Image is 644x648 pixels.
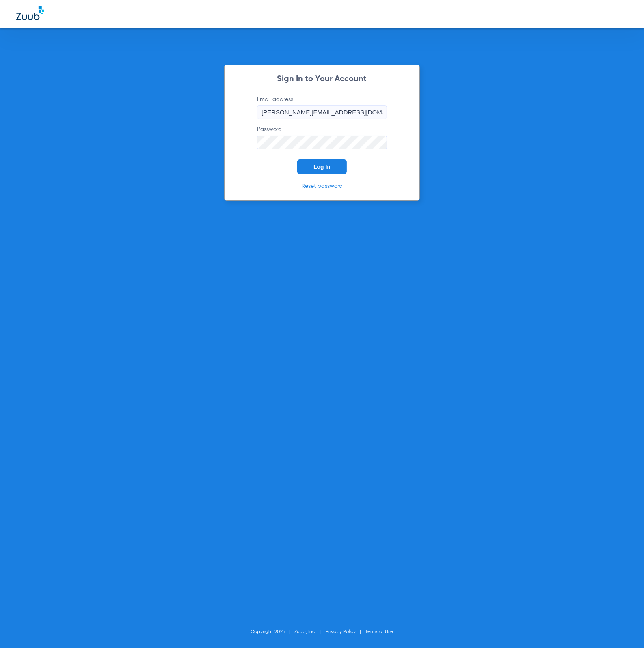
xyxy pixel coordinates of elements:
a: Reset password [301,183,343,189]
h2: Sign In to Your Account [245,75,399,83]
span: Log In [313,164,331,170]
input: Password [257,136,387,149]
img: Zuub Logo [16,6,44,20]
label: Email address [257,95,387,119]
li: Copyright 2025 [251,628,295,636]
a: Terms of Use [365,629,393,634]
a: Privacy Policy [326,629,356,634]
input: Email address [257,105,387,119]
iframe: Chat Widget [603,609,644,648]
label: Password [257,125,387,149]
button: Log In [297,159,347,174]
li: Zuub, Inc. [295,628,326,636]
